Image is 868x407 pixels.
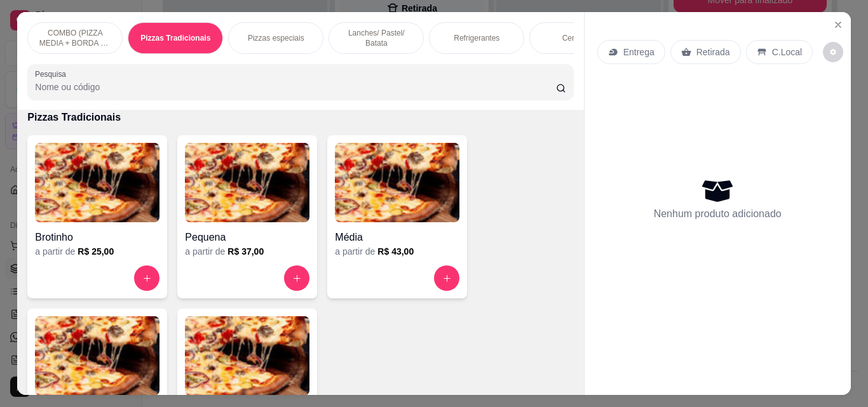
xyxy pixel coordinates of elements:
[339,28,413,48] p: Lanches/ Pastel/ Batata
[227,245,264,258] h6: R$ 37,00
[185,316,309,396] img: product-image
[185,245,309,258] div: a partir de
[823,42,843,62] button: decrease-product-quantity
[35,316,159,396] img: product-image
[35,69,71,79] label: Pesquisa
[35,245,159,258] div: a partir de
[185,230,309,245] h4: Pequena
[140,33,210,43] p: Pizzas Tradicionais
[562,33,592,43] p: Cervejas
[772,46,802,58] p: C.Local
[434,265,459,291] button: increase-product-quantity
[454,33,499,43] p: Refrigerantes
[335,143,459,222] img: product-image
[335,245,459,258] div: a partir de
[654,206,782,222] p: Nenhum produto adicionado
[696,46,730,58] p: Retirada
[78,245,114,258] h6: R$ 25,00
[38,28,112,48] p: COMBO (PIZZA MEDIA + BORDA DE CHEDDAR OU REQUEIJÃO+ GUARANÁ 1L
[248,33,304,43] p: Pizzas especiais
[35,143,159,222] img: product-image
[828,15,848,35] button: Close
[377,245,414,258] h6: R$ 43,00
[623,46,654,58] p: Entrega
[284,265,309,291] button: increase-product-quantity
[27,110,573,125] p: Pizzas Tradicionais
[134,265,159,291] button: increase-product-quantity
[185,143,309,222] img: product-image
[335,230,459,245] h4: Média
[35,230,159,245] h4: Brotinho
[35,81,556,93] input: Pesquisa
